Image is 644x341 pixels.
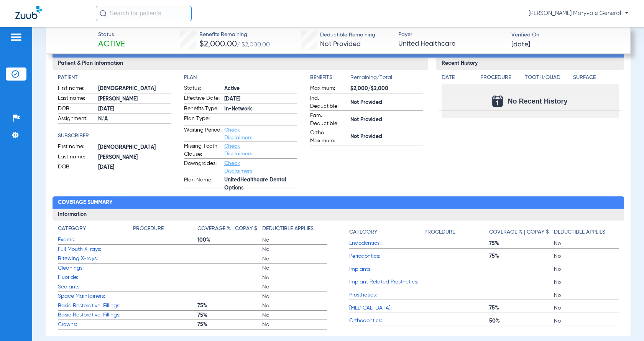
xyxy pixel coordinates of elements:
[197,311,262,319] span: 75%
[58,143,95,152] span: First name:
[98,115,171,123] span: N/A
[262,283,327,291] span: No
[606,304,644,341] iframe: Chat Widget
[529,10,629,17] span: [PERSON_NAME] Maryvale General
[58,115,95,124] span: Assignment:
[480,74,522,82] h4: Procedure
[53,196,624,209] h2: Coverage Summary
[199,31,270,39] span: Benefits Remaining
[511,31,618,39] span: Verified On
[525,74,570,82] h4: Tooth/Quad
[262,264,327,272] span: No
[349,239,424,247] span: Endodontics:
[98,105,171,113] span: [DATE]
[184,115,222,125] span: Plan Type:
[98,153,171,161] span: [PERSON_NAME]
[184,142,222,158] span: Missing Tooth Clause:
[197,321,262,328] span: 75%
[349,317,424,325] span: Orthodontics:
[199,40,237,48] span: $2,000.00
[442,74,474,84] app-breakdown-title: Date
[224,105,297,113] span: In-Network
[184,160,222,175] span: Downgrades:
[442,74,474,82] h4: Date
[197,302,262,310] span: 75%
[349,304,424,312] span: [MEDICAL_DATA]:
[262,311,327,319] span: No
[184,94,222,104] span: Effective Date:
[349,252,424,260] span: Periodontics:
[184,176,222,188] span: Plan Name:
[98,163,171,171] span: [DATE]
[320,31,375,39] span: Deductible Remaining
[436,58,624,70] h3: Recent History
[262,225,327,236] app-breakdown-title: Deductible Applies
[184,74,297,82] h4: Plan
[262,255,327,263] span: No
[133,225,164,233] h4: Procedure
[98,39,125,50] span: Active
[262,274,327,282] span: No
[554,228,605,236] h4: Deductible Applies
[554,278,619,286] span: No
[96,6,192,21] input: Search for patients
[350,133,423,141] span: Not Provided
[58,292,133,300] span: Space Maintainers:
[489,252,554,260] span: 75%
[58,225,86,233] h4: Category
[10,33,22,42] img: hamburger-icon
[508,97,567,105] span: No Recent History
[184,84,222,94] span: Status:
[224,161,252,174] a: Check Disclaimers
[58,74,171,82] app-breakdown-title: Patient
[58,163,95,172] span: DOB:
[554,225,619,239] app-breakdown-title: Deductible Applies
[554,292,619,299] span: No
[58,321,133,329] span: Crowns:
[262,293,327,300] span: No
[262,302,327,310] span: No
[224,95,297,103] span: [DATE]
[310,112,348,128] span: Fam. Deductible:
[492,96,503,107] img: Calendar
[98,31,125,39] span: Status
[398,39,505,49] span: United Healthcare
[554,252,619,260] span: No
[224,127,252,140] a: Check Disclaimers
[349,228,377,236] h4: Category
[310,84,348,94] span: Maximum:
[554,317,619,325] span: No
[58,311,133,319] span: Basic Restorative, Fillings:
[224,85,297,93] span: Active
[53,209,624,221] h3: Information
[197,225,257,233] h4: Coverage % | Copay $
[554,240,619,247] span: No
[58,84,95,94] span: First name:
[58,225,133,236] app-breakdown-title: Category
[58,302,133,310] span: Basic Restorative, Fillings:
[320,41,361,48] span: Not Provided
[489,317,554,325] span: 50%
[98,85,171,93] span: [DEMOGRAPHIC_DATA]
[489,304,554,312] span: 75%
[554,265,619,273] span: No
[197,225,262,236] app-breakdown-title: Coverage % | Copay $
[489,228,549,236] h4: Coverage % | Copay $
[573,74,619,84] app-breakdown-title: Surface
[262,236,327,244] span: No
[349,291,424,299] span: Prosthetics:
[350,99,423,107] span: Not Provided
[224,143,252,156] a: Check Disclaimers
[100,10,107,17] img: Search Icon
[58,236,133,244] span: Exams:
[262,225,314,233] h4: Deductible Applies
[424,225,489,239] app-breakdown-title: Procedure
[184,126,222,142] span: Waiting Period:
[224,180,297,188] span: UnitedHealthcare Dental Options
[573,74,619,82] h4: Surface
[58,283,133,291] span: Sealants:
[58,132,171,140] h4: Subscriber
[133,225,198,236] app-breakdown-title: Procedure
